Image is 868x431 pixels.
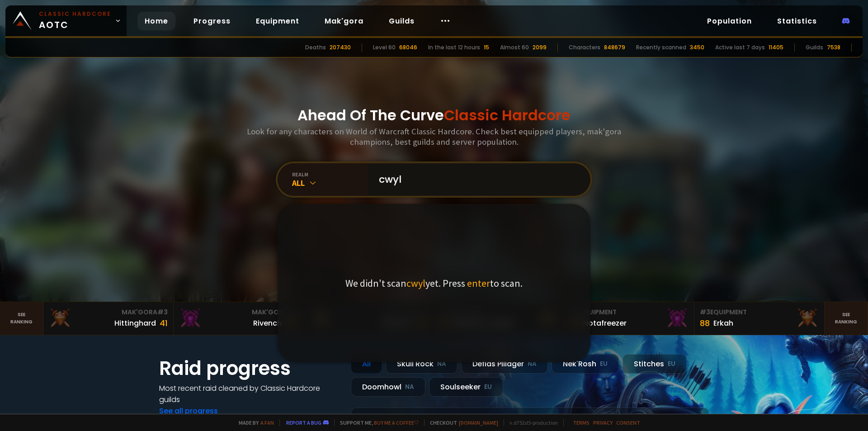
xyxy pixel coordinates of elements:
div: 7538 [827,43,840,52]
small: NA [528,360,537,369]
h4: Most recent raid cleaned by Classic Hardcore guilds [159,383,340,405]
a: See all progress [159,406,218,416]
div: Level 60 [373,43,396,52]
span: Support me, [334,419,419,426]
div: 2099 [533,43,547,52]
div: Equipment [700,308,819,317]
small: EU [600,360,608,369]
a: Equipment [249,12,307,30]
div: Defias Pillager [461,354,548,374]
div: Almost 60 [500,43,529,52]
div: Active last 7 days [715,43,765,52]
a: #2Equipment88Notafreezer [564,302,694,335]
a: a fan [260,419,274,426]
a: Statistics [770,12,824,30]
div: Nek'Rosh [552,354,619,374]
a: Consent [616,419,640,426]
span: # 3 [700,308,710,317]
div: Deaths [305,43,326,52]
span: v. d752d5 - production [504,419,558,426]
a: Classic HardcoreAOTC [5,5,127,36]
h1: Ahead Of The Curve [297,104,571,126]
a: Guilds [382,12,422,30]
div: Guilds [806,43,823,52]
div: In the last 12 hours [428,43,480,52]
div: 207430 [330,43,351,52]
div: Doomhowl [351,377,425,397]
div: Recently scanned [636,43,686,52]
span: Made by [233,419,274,426]
div: Erkah [713,317,733,329]
a: Privacy [593,419,613,426]
div: Characters [569,43,600,52]
span: cwyl [406,277,425,289]
a: Mak'Gora#2Rivench100 [174,302,304,335]
h3: Look for any characters on World of Warcraft Classic Hardcore. Check best equipped players, mak'g... [243,126,625,147]
div: Hittinghard [114,317,156,329]
div: 848679 [604,43,625,52]
div: Rivench [253,317,282,329]
div: Equipment [570,308,689,317]
div: realm [292,171,368,178]
span: Checkout [424,419,498,426]
span: # 3 [157,308,168,317]
a: Progress [186,12,238,30]
div: Notafreezer [583,317,627,329]
input: Search a character... [373,163,580,196]
h1: Raid progress [159,354,340,383]
a: Buy me a coffee [374,419,419,426]
div: Stitches [623,354,687,374]
div: Soulseeker [429,377,503,397]
small: NA [405,383,414,392]
a: Report a bug [286,419,321,426]
div: Mak'Gora [179,308,298,317]
div: 68046 [399,43,417,52]
a: Mak'gora [317,12,371,30]
a: Population [700,12,759,30]
a: [DOMAIN_NAME] [459,419,498,426]
span: enter [467,277,490,289]
div: All [351,354,382,374]
span: AOTC [39,10,111,32]
p: We didn't scan yet. Press to scan. [345,277,523,289]
small: Classic Hardcore [39,10,111,18]
div: 41 [160,317,168,329]
small: EU [484,383,492,392]
div: 88 [700,317,710,329]
div: 3450 [690,43,704,52]
div: 11405 [769,43,783,52]
a: Seeranking [825,302,868,335]
a: Terms [573,419,590,426]
div: Skull Rock [386,354,458,374]
a: #3Equipment88Erkah [694,302,825,335]
small: NA [437,360,446,369]
a: Home [137,12,175,30]
span: Classic Hardcore [444,105,571,125]
div: Mak'Gora [49,308,168,317]
div: 15 [484,43,489,52]
div: All [292,178,368,188]
a: Mak'Gora#3Hittinghard41 [43,302,174,335]
small: EU [668,360,675,369]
